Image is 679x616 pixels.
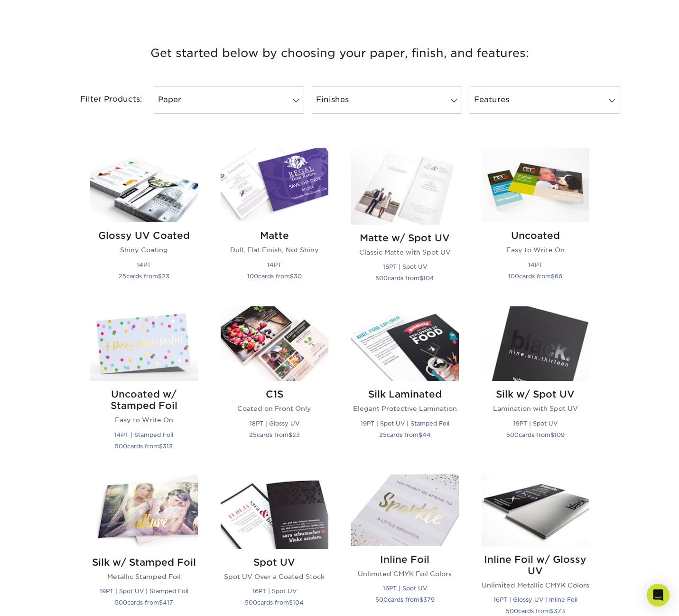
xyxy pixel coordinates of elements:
[159,443,163,450] span: $
[506,607,565,615] small: cards from
[375,596,435,603] small: cards from
[375,275,388,282] span: 500
[482,389,589,400] h2: Silk w/ Spot UV
[221,474,328,549] img: Spot UV Postcards
[221,306,328,381] img: C1S Postcards
[508,273,519,280] span: 100
[158,273,162,280] span: $
[555,273,562,280] span: 66
[221,306,328,463] a: C1S Postcards C1S Coated on Front Only 18PT | Glossy UV 25cards from$23
[100,588,188,595] small: 19PT | Spot UV | Stamped Foil
[482,245,589,255] p: Easy to Write On
[351,148,459,295] a: Matte w/ Spot UV Postcards Matte w/ Spot UV Classic Matte with Spot UV 16PT | Spot UV 500cards fr...
[250,420,299,427] small: 18PT | Glossy UV
[470,86,620,114] a: Features
[221,148,328,295] a: Matte Postcards Matte Dull, Flat Finish, Not Shiny 14PT 100cards from$30
[90,306,198,463] a: Uncoated w/ Stamped Foil Postcards Uncoated w/ Stamped Foil Easy to Write On 14PT | Stamped Foil ...
[482,474,589,546] img: Inline Foil w/ Glossy UV Postcards
[419,275,423,282] span: $
[482,306,589,463] a: Silk w/ Spot UV Postcards Silk w/ Spot UV Lamination with Spot UV 19PT | Spot UV 500cards from$109
[383,585,427,592] small: 16PT | Spot UV
[115,443,127,450] span: 500
[482,306,589,381] img: Silk w/ Spot UV Postcards
[159,599,163,606] span: $
[351,554,459,565] h2: Inline Foil
[247,273,258,280] span: 100
[137,261,151,268] small: 14PT
[90,148,198,222] img: Glossy UV Coated Postcards
[379,431,387,438] span: 25
[482,148,589,222] img: Uncoated Postcards
[554,607,565,615] span: 373
[493,596,577,603] small: 16PT | Glossy UV | Inline Foil
[506,431,565,438] small: cards from
[351,306,459,381] img: Silk Laminated Postcards
[351,474,459,546] img: Inline Foil Postcards
[115,599,173,606] small: cards from
[422,431,431,438] span: 44
[163,599,173,606] span: 417
[551,273,555,280] span: $
[293,599,304,606] span: 104
[482,230,589,241] h2: Uncoated
[245,599,304,606] small: cards from
[163,443,173,450] span: 313
[115,599,127,606] span: 500
[513,420,558,427] small: 19PT | Spot UV
[119,273,126,280] span: 25
[647,584,670,607] div: Open Intercom Messenger
[249,431,257,438] span: 25
[252,588,297,595] small: 16PT | Spot UV
[351,232,459,244] h2: Matte w/ Spot UV
[292,431,300,438] span: 23
[482,404,589,413] p: Lamination with Spot UV
[267,261,281,268] small: 14PT
[221,230,328,241] h2: Matte
[245,599,257,606] span: 500
[508,273,562,280] small: cards from
[90,230,198,241] h2: Glossy UV Coated
[423,275,434,282] span: 104
[289,599,293,606] span: $
[351,389,459,400] h2: Silk Laminated
[288,431,292,438] span: $
[312,86,462,114] a: Finishes
[221,389,328,400] h2: C1S
[423,596,435,603] span: 379
[119,273,169,280] small: cards from
[221,245,328,255] p: Dull, Flat Finish, Not Shiny
[419,431,422,438] span: $
[351,148,459,225] img: Matte w/ Spot UV Postcards
[351,247,459,257] p: Classic Matte with Spot UV
[375,275,434,282] small: cards from
[554,431,565,438] span: 109
[115,443,173,450] small: cards from
[90,306,198,381] img: Uncoated w/ Stamped Foil Postcards
[290,273,294,280] span: $
[90,572,198,581] p: Metallic Stamped Foil
[247,273,302,280] small: cards from
[351,569,459,578] p: Unlimited CMYK Foil Colors
[90,245,198,255] p: Shiny Coating
[90,148,198,295] a: Glossy UV Coated Postcards Glossy UV Coated Shiny Coating 14PT 25cards from$23
[55,86,150,114] div: Filter Products:
[375,596,388,603] span: 500
[221,404,328,413] p: Coated on Front Only
[221,148,328,222] img: Matte Postcards
[221,557,328,568] h2: Spot UV
[162,273,169,280] span: 23
[351,404,459,413] p: Elegant Protective Lamination
[361,420,449,427] small: 19PT | Spot UV | Stamped Foil
[294,273,302,280] span: 30
[114,431,173,438] small: 14PT | Stamped Foil
[379,431,431,438] small: cards from
[90,389,198,411] h2: Uncoated w/ Stamped Foil
[90,557,198,568] h2: Silk w/ Stamped Foil
[221,572,328,581] p: Spot UV Over a Coated Stock
[506,607,518,615] span: 500
[550,431,554,438] span: $
[351,306,459,463] a: Silk Laminated Postcards Silk Laminated Elegant Protective Lamination 19PT | Spot UV | Stamped Fo...
[528,261,542,268] small: 14PT
[90,474,198,549] img: Silk w/ Stamped Foil Postcards
[482,148,589,295] a: Uncoated Postcards Uncoated Easy to Write On 14PT 100cards from$66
